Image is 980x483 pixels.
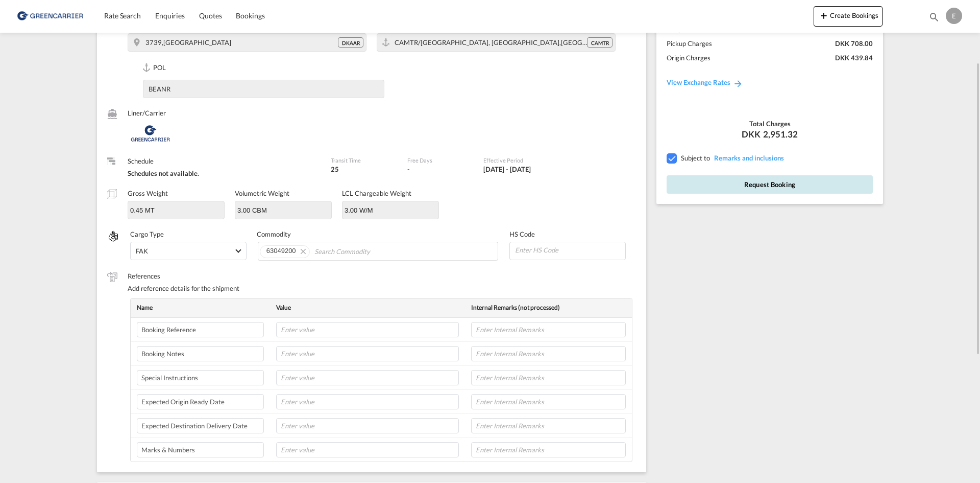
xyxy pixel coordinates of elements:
[331,156,397,164] label: Transit Time
[667,39,712,48] div: Pickup Charges
[128,156,321,166] label: Schedule
[667,128,873,141] div: DKK
[667,119,873,128] div: Total Charges
[483,156,575,164] label: Effective Period
[514,242,625,258] input: Enter HS Code
[137,346,264,361] input: Enter label
[509,229,626,239] label: HS Code
[266,247,296,255] span: 63049200
[130,229,247,239] label: Cargo Type
[276,394,459,409] input: Enter value
[818,9,830,21] md-icon: icon-plus 400-fg
[107,109,117,119] md-icon: /assets/icons/custom/liner-aaa8ad.svg
[257,229,500,239] label: Commodity
[928,11,940,22] md-icon: icon-magnify
[137,418,264,433] input: Enter label
[483,165,531,174] div: 01 Sep 2025 - 31 Oct 2025
[946,8,962,24] div: E
[407,165,410,174] div: -
[258,242,499,260] md-chips-wrap: Chips container. Use arrow keys to select chips.
[681,154,710,162] span: Subject to
[835,53,873,62] div: DKK 439.84
[471,346,626,361] input: Enter Internal Remarks
[270,298,465,317] th: Value
[143,84,170,94] div: BEANR
[130,242,247,260] md-select: Select Cargo type: FAK
[235,189,289,197] label: Volumetric Weight
[471,418,626,433] input: Enter Internal Remarks
[471,442,626,457] input: Enter Internal Remarks
[128,108,321,118] label: Liner/Carrier
[407,156,473,164] label: Free Days
[314,243,408,260] input: Chips input.
[131,298,270,317] th: Name
[712,154,784,162] span: REMARKSINCLUSIONS
[128,271,636,281] label: References
[143,63,384,74] label: POL
[128,189,168,197] label: Gross Weight
[465,298,632,317] th: Internal Remarks (not processed)
[145,38,231,47] span: 3739,Denmark
[276,418,459,433] input: Enter value
[276,370,459,385] input: Enter value
[342,189,411,197] label: LCL Chargeable Weight
[128,284,636,293] div: Add reference details for the shipment
[294,246,309,256] button: Remove 63049200
[266,246,298,256] div: 63049200. Press delete to remove this chip.
[136,247,148,255] div: FAK
[128,121,173,146] img: Greencarrier Consolidators
[667,175,873,194] button: Request Booking
[587,37,612,48] div: CAMTR
[155,11,185,20] span: Enquiries
[137,394,264,409] input: Enter label
[276,346,459,361] input: Enter value
[128,169,321,178] div: Schedules not available.
[733,78,743,88] md-icon: icon-arrow-right
[137,370,264,385] input: Enter label
[338,37,363,48] div: DKAAR
[471,370,626,385] input: Enter Internal Remarks
[471,394,626,409] input: Enter Internal Remarks
[128,121,321,146] div: Greencarrier Consolidators
[137,322,264,337] input: Enter label
[276,442,459,457] input: Enter value
[276,322,459,337] input: Enter value
[471,322,626,337] input: Enter Internal Remarks
[835,39,873,48] div: DKK 708.00
[395,38,629,47] span: CAMTR/Montreal, QC,Americas
[928,11,940,27] div: icon-magnify
[763,128,798,141] span: 2,951.32
[656,68,753,97] a: View Exchange Rates
[137,442,264,457] input: Enter label
[814,6,883,27] button: icon-plus 400-fgCreate Bookings
[15,5,84,28] img: b0b18ec08afe11efb1d4932555f5f09d.png
[331,165,397,174] div: 25
[199,11,222,20] span: Quotes
[236,11,264,20] span: Bookings
[667,53,710,62] div: Origin Charges
[104,11,141,20] span: Rate Search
